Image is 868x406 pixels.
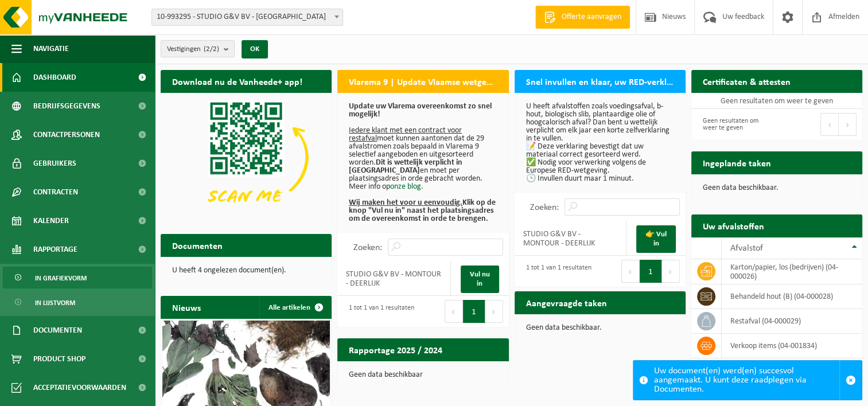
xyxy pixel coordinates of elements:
p: U heeft 4 ongelezen document(en). [172,267,320,275]
a: Bekijk rapportage [423,361,508,384]
count: (2/2) [204,45,219,53]
h2: Ingeplande taken [691,151,783,174]
span: Vestigingen [167,41,219,58]
span: Product Shop [33,345,85,373]
b: Klik op de knop "Vul nu in" naast het plaatsingsadres om de overeenkomst in orde te brengen. [349,198,496,223]
span: Offerte aanvragen [559,11,624,23]
button: 1 [463,300,485,323]
span: Kalender [33,206,69,235]
button: OK [242,40,268,58]
td: restafval (04-000029) [722,309,862,334]
div: Uw document(en) werd(en) succesvol aangemaakt. U kunt deze raadplegen via Documenten. [654,361,839,400]
b: Dit is wettelijk verplicht in [GEOGRAPHIC_DATA] [349,158,462,175]
button: Next [485,300,503,323]
h2: Snel invullen en klaar, uw RED-verklaring voor 2025 [515,70,686,92]
img: Download de VHEPlus App [161,93,332,221]
p: moet kunnen aantonen dat de 29 afvalstromen zoals bepaald in Vlarema 9 selectief aangeboden en ui... [349,103,497,223]
button: Previous [445,300,463,323]
p: U heeft afvalstoffen zoals voedingsafval, b-hout, biologisch slib, plantaardige olie of hoogcalor... [526,103,674,183]
td: STUDIO G&V BV - MONTOUR - DEERLIJK [337,261,451,296]
p: Geen data beschikbaar [349,371,497,379]
div: Geen resultaten om weer te geven [697,112,771,137]
button: Vestigingen(2/2) [161,40,235,57]
button: Next [662,260,680,283]
button: Next [839,113,857,136]
td: STUDIO G&V BV - MONTOUR - DEERLIJK [515,221,626,256]
span: Bedrijfsgegevens [33,92,100,120]
u: Iedere klant met een contract voor restafval [349,126,462,143]
span: Dashboard [33,63,76,92]
label: Zoeken: [530,203,559,212]
span: Contactpersonen [33,120,100,149]
h2: Vlarema 9 | Update Vlaamse wetgeving [337,70,508,92]
span: Documenten [33,316,82,345]
button: 1 [640,260,662,283]
span: Contracten [33,178,78,206]
span: Rapportage [33,235,77,264]
h2: Nieuws [161,296,212,318]
h2: Download nu de Vanheede+ app! [161,70,314,92]
p: Geen data beschikbaar. [526,324,674,332]
b: Update uw Vlarema overeenkomst zo snel mogelijk! [349,102,492,119]
h2: Uw afvalstoffen [691,214,776,237]
h2: Rapportage 2025 / 2024 [337,338,454,361]
button: Previous [621,260,640,283]
span: Gebruikers [33,149,76,178]
label: Zoeken: [353,243,382,252]
span: In lijstvorm [35,292,75,314]
a: Vul nu in [461,266,499,293]
p: Geen data beschikbaar. [703,184,851,192]
button: Previous [820,113,839,136]
span: Acceptatievoorwaarden [33,373,126,402]
td: Geen resultaten om weer te geven [691,93,862,109]
td: karton/papier, los (bedrijven) (04-000026) [722,259,862,284]
a: Offerte aanvragen [535,6,630,29]
span: Navigatie [33,34,69,63]
td: behandeld hout (B) (04-000028) [722,284,862,309]
td: verkoop items (04-001834) [722,334,862,358]
h2: Aangevraagde taken [515,291,618,314]
a: onze blog. [390,182,423,191]
div: 1 tot 1 van 1 resultaten [343,299,414,324]
a: In grafiekvorm [3,267,152,288]
span: 10-993295 - STUDIO G&V BV - KORTRIJK [152,9,342,25]
div: 1 tot 1 van 1 resultaten [520,259,591,284]
a: In lijstvorm [3,291,152,313]
span: Afvalstof [730,244,763,253]
a: Alle artikelen [259,296,330,319]
u: Wij maken het voor u eenvoudig. [349,198,462,207]
span: 10-993295 - STUDIO G&V BV - KORTRIJK [151,9,343,26]
a: 👉 Vul in [636,225,676,253]
h2: Documenten [161,234,234,256]
h2: Certificaten & attesten [691,70,802,92]
span: In grafiekvorm [35,267,87,289]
